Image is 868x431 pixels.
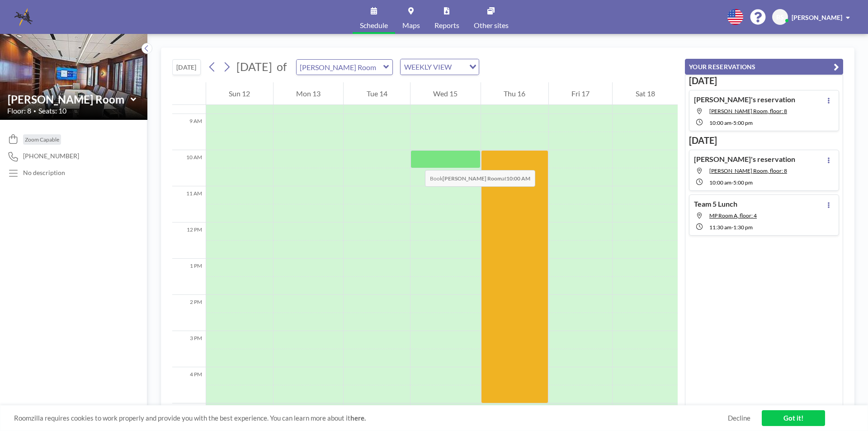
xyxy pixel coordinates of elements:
[14,8,33,26] img: organization-logo
[402,61,453,73] span: WEEKLY VIEW
[401,59,479,75] div: Search for option
[694,199,737,208] h4: Team 5 Lunch
[206,82,273,105] div: Sun 12
[402,22,420,29] span: Maps
[23,169,65,177] div: No description
[350,414,366,422] a: here.
[172,295,206,331] div: 2 PM
[709,108,787,114] span: McGhee Room, floor: 8
[33,108,36,114] span: •
[733,224,753,231] span: 1:30 PM
[8,93,131,106] input: McGhee Room
[694,95,795,104] h4: [PERSON_NAME]'s reservation
[172,367,206,403] div: 4 PM
[172,186,206,223] div: 11 AM
[454,61,464,73] input: Search for option
[792,14,842,21] span: [PERSON_NAME]
[689,75,839,86] h3: [DATE]
[38,106,66,115] span: Seats: 10
[481,82,548,105] div: Thu 16
[172,150,206,186] div: 10 AM
[709,212,757,219] span: MP Room A, floor: 4
[731,119,733,126] span: -
[731,224,733,231] span: -
[549,82,613,105] div: Fri 17
[685,59,843,75] button: YOUR RESERVATIONS
[474,22,509,29] span: Other sites
[172,331,206,367] div: 3 PM
[172,223,206,259] div: 12 PM
[277,60,287,74] span: of
[172,114,206,150] div: 9 AM
[762,410,825,426] a: Got it!
[360,22,388,29] span: Schedule
[689,135,839,146] h3: [DATE]
[694,155,795,164] h4: [PERSON_NAME]'s reservation
[23,152,79,160] span: [PHONE_NUMBER]
[709,179,731,186] span: 10:00 AM
[728,414,750,422] a: Decline
[434,22,459,29] span: Reports
[733,119,753,126] span: 5:00 PM
[172,259,206,295] div: 1 PM
[14,414,728,422] span: Roomzilla requires cookies to work properly and provide you with the best experience. You can lea...
[709,224,731,231] span: 11:30 AM
[25,136,59,143] span: Zoom Capable
[733,179,753,186] span: 5:00 PM
[776,13,784,21] span: BS
[344,82,410,105] div: Tue 14
[425,170,535,187] span: Book at
[506,175,530,182] b: 10:00 AM
[172,59,201,75] button: [DATE]
[731,179,733,186] span: -
[443,175,502,182] b: [PERSON_NAME] Room
[7,106,31,115] span: Floor: 8
[236,60,272,73] span: [DATE]
[709,119,731,126] span: 10:00 AM
[410,82,481,105] div: Wed 15
[274,82,344,105] div: Mon 13
[709,167,787,174] span: McGhee Room, floor: 8
[297,60,383,75] input: McGhee Room
[613,82,678,105] div: Sat 18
